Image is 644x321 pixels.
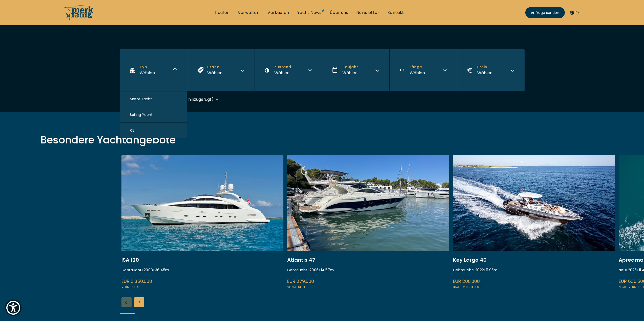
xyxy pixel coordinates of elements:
[477,70,492,76] div: Wählen
[187,49,255,91] button: BrandWählen
[477,64,492,70] span: Preis
[120,107,187,123] button: Sailing Yacht
[457,49,525,91] button: PreisWählen
[356,10,379,15] a: Newsletter
[255,49,322,91] button: ZustandWählen
[140,64,155,70] span: Typ
[410,70,425,76] div: Wählen
[130,128,135,133] span: RIB
[330,10,348,15] a: Über uns
[130,112,153,117] span: Sailing Yacht
[342,64,358,70] span: Baujahr
[207,70,222,76] div: Wählen
[387,10,404,15] a: Kontakt
[410,64,425,70] span: Länge
[274,64,291,70] span: Zustand
[267,10,289,15] a: Verkaufen
[207,64,222,70] span: Brand
[322,49,390,91] button: BaujahrWählen
[570,9,580,16] button: En
[140,70,155,76] div: Wählen
[531,10,559,15] span: Anfrage senden
[215,10,230,15] a: Kaufen
[297,10,322,15] a: Yacht News
[342,70,358,76] div: Wählen
[238,10,260,15] a: Verwalten
[389,49,457,91] button: LängeWählen
[134,297,144,307] div: Next slide
[274,70,291,76] div: Wählen
[120,91,187,107] button: Motor Yacht
[130,96,152,102] span: Motor Yacht
[525,7,565,18] a: Anfrage senden
[120,49,187,91] button: TypWählen
[5,300,22,316] button: Show Accessibility Preferences
[120,123,187,138] button: RIB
